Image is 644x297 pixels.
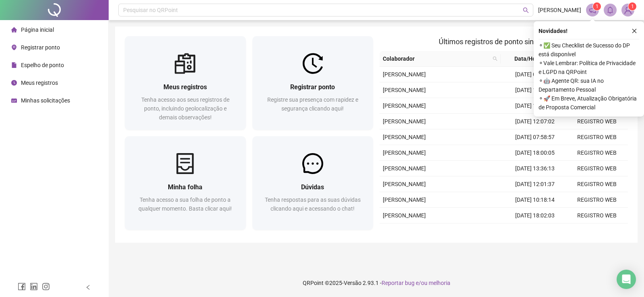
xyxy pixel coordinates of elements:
td: [DATE] 07:58:33 [504,67,566,82]
a: Minha folhaTenha acesso a sua folha de ponto a qualquer momento. Basta clicar aqui! [125,136,246,230]
span: [PERSON_NAME] [383,150,426,156]
span: Tenha respostas para as suas dúvidas clicando aqui e acessando o chat! [265,197,361,212]
a: Registrar pontoRegistre sua presença com rapidez e segurança clicando aqui! [252,36,374,130]
td: REGISTRO WEB [566,176,628,192]
span: Últimos registros de ponto sincronizados [439,37,569,46]
td: [DATE] 10:18:14 [504,192,566,208]
td: [DATE] 13:41:16 [504,223,566,239]
span: search [493,56,497,61]
span: search [491,53,499,65]
span: Tenha acesso aos seus registros de ponto, incluindo geolocalização e demais observações! [141,96,229,121]
span: [PERSON_NAME] [383,212,426,219]
span: [PERSON_NAME] [383,134,426,140]
span: home [11,27,17,33]
sup: 1 [593,2,601,10]
td: [DATE] 13:35:23 [504,98,566,114]
span: Registre sua presença com rapidez e segurança clicando aqui! [267,96,358,112]
span: linkedin [30,283,38,291]
span: [PERSON_NAME] [383,181,426,187]
td: REGISTRO WEB [566,192,628,208]
footer: QRPoint © 2025 - 2.93.1 - [109,269,644,297]
span: ⚬ 🚀 Em Breve, Atualização Obrigatória de Proposta Comercial [539,94,639,112]
span: instagram [42,283,50,291]
span: 1 [596,4,599,9]
span: Registrar ponto [21,44,60,51]
span: Espelho de ponto [21,62,64,68]
td: REGISTRO WEB [566,161,628,176]
td: REGISTRO WEB [566,208,628,223]
span: clock-circle [11,80,17,86]
td: REGISTRO WEB [566,129,628,145]
span: bell [607,6,614,14]
span: ⚬ ✅ Seu Checklist de Sucesso do DP está disponível [539,41,639,59]
td: [DATE] 07:58:57 [504,129,566,145]
td: REGISTRO WEB [566,223,628,239]
span: Meus registros [21,80,58,86]
span: Página inicial [21,27,54,33]
td: [DATE] 12:07:02 [504,114,566,129]
span: Novidades ! [539,27,568,35]
th: Data/Hora [501,51,561,67]
td: [DATE] 18:00:05 [504,145,566,161]
span: Registrar ponto [290,83,335,91]
span: [PERSON_NAME] [538,6,581,14]
span: schedule [11,98,17,103]
a: DúvidasTenha respostas para as suas dúvidas clicando aqui e acessando o chat! [252,136,374,230]
span: Minha folha [168,183,202,191]
span: search [523,7,529,13]
span: [PERSON_NAME] [383,87,426,93]
span: [PERSON_NAME] [383,197,426,203]
span: Colaborador [383,54,489,63]
span: close [632,28,637,34]
span: ⚬ Vale Lembrar: Política de Privacidade e LGPD na QRPoint [539,59,639,76]
span: [PERSON_NAME] [383,118,426,125]
span: left [85,285,91,290]
span: 1 [631,4,634,9]
span: notification [589,6,596,14]
span: Versão [344,280,361,286]
a: Meus registrosTenha acesso aos seus registros de ponto, incluindo geolocalização e demais observa... [125,36,246,130]
td: [DATE] 12:01:37 [504,176,566,192]
div: Open Intercom Messenger [617,270,636,289]
span: Tenha acesso a sua folha de ponto a qualquer momento. Basta clicar aqui! [138,197,232,212]
span: Minhas solicitações [21,97,70,104]
span: Dúvidas [301,183,324,191]
span: [PERSON_NAME] [383,71,426,78]
span: facebook [18,283,26,291]
span: Meus registros [163,83,207,91]
span: Data/Hora [504,54,552,63]
span: file [11,62,17,68]
span: ⚬ 🤖 Agente QR: sua IA no Departamento Pessoal [539,76,639,94]
td: REGISTRO WEB [566,114,628,129]
td: [DATE] 18:02:03 [504,208,566,223]
img: 90146 [622,4,634,16]
span: environment [11,45,17,50]
td: [DATE] 13:36:13 [504,161,566,176]
sup: Atualize o seu contato no menu Meus Dados [628,2,636,10]
span: [PERSON_NAME] [383,102,426,109]
td: [DATE] 18:00:18 [504,82,566,98]
span: Reportar bug e/ou melhoria [382,280,450,286]
span: [PERSON_NAME] [383,165,426,172]
td: REGISTRO WEB [566,145,628,161]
